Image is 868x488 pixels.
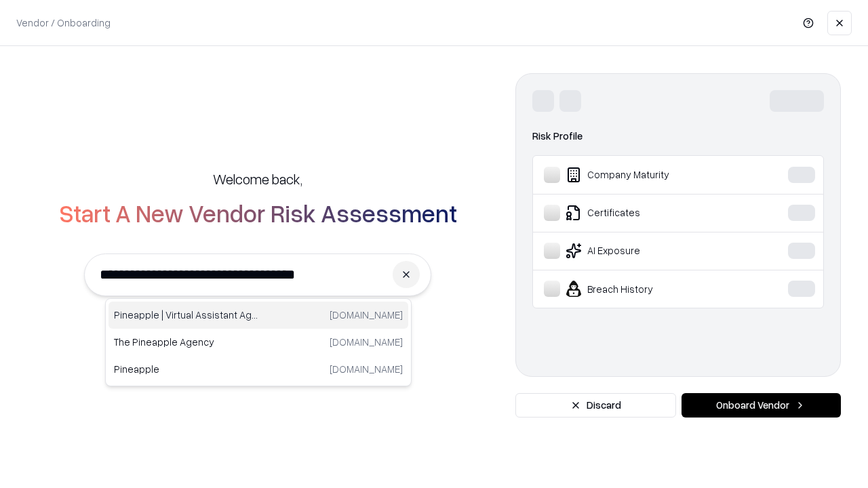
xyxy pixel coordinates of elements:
div: Breach History [544,281,747,297]
p: The Pineapple Agency [114,335,258,349]
p: Pineapple [114,362,258,376]
button: Onboard Vendor [682,393,841,418]
p: [DOMAIN_NAME] [330,335,403,349]
h2: Start A New Vendor Risk Assessment [59,199,457,226]
div: Suggestions [105,298,412,386]
button: Discard [515,393,676,418]
div: AI Exposure [544,243,747,259]
div: Certificates [544,205,747,221]
div: Company Maturity [544,167,747,183]
p: [DOMAIN_NAME] [330,362,403,376]
p: Vendor / Onboarding [16,16,111,30]
div: Risk Profile [532,128,824,144]
p: Pineapple | Virtual Assistant Agency [114,308,258,322]
h5: Welcome back, [213,169,302,188]
p: [DOMAIN_NAME] [330,308,403,322]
